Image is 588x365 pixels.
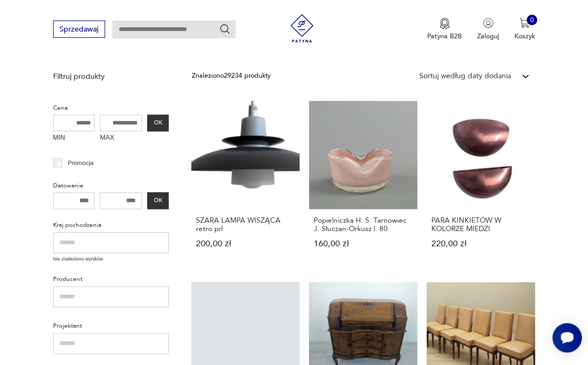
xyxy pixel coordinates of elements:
[53,20,105,38] button: Sprzedawaj
[427,101,535,267] a: PARA KINKIETÓW W KOLORZE MIEDZIPARA KINKIETÓW W KOLORZE MIEDZI220,00 zł
[477,32,499,41] p: Zaloguj
[147,114,169,131] button: OK
[313,240,413,248] p: 160,00 zł
[191,71,270,81] div: Znaleziono 29234 produkty
[100,131,142,146] label: MAX
[477,18,499,41] button: Zaloguj
[527,15,537,25] div: 0
[195,240,295,248] p: 200,00 zł
[53,131,95,146] label: MIN
[147,192,169,209] button: OK
[219,23,231,35] button: Szukaj
[53,103,169,113] p: Cena
[309,101,417,267] a: Popielniczka H. S. Tarnowiec J. Słuczan-Orkusz l. 80.Popielniczka H. S. Tarnowiec J. Słuczan-Orku...
[68,158,94,168] p: Promocja
[313,216,413,233] h3: Popielniczka H. S. Tarnowiec J. Słuczan-Orkusz l. 80.
[419,71,511,81] div: Sortuj według daty dodania
[53,274,169,285] p: Producent
[483,18,493,28] img: Ikonka użytkownika
[427,18,462,41] button: Patyna B2B
[284,14,319,43] img: Patyna - sklep z meblami i dekoracjami vintage
[53,71,169,82] p: Filtruj produkty
[53,321,169,331] p: Projektant
[431,240,531,248] p: 220,00 zł
[195,216,295,233] h3: SZARA LAMPA WISZĄCA retro prl
[514,18,535,41] button: 0Koszyk
[552,323,582,352] iframe: Smartsupp widget button
[427,18,462,41] a: Ikona medaluPatyna B2B
[191,101,300,267] a: SZARA LAMPA WISZĄCA retro prlSZARA LAMPA WISZĄCA retro prl200,00 zł
[431,216,531,233] h3: PARA KINKIETÓW W KOLORZE MIEDZI
[439,18,450,29] img: Ikona medalu
[514,32,535,41] p: Koszyk
[427,32,462,41] p: Patyna B2B
[53,256,169,263] p: Nie znaleziono wyników
[53,181,169,191] p: Datowanie
[53,27,105,33] a: Sprzedawaj
[53,220,169,231] p: Kraj pochodzenia
[519,18,530,28] img: Ikona koszyka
